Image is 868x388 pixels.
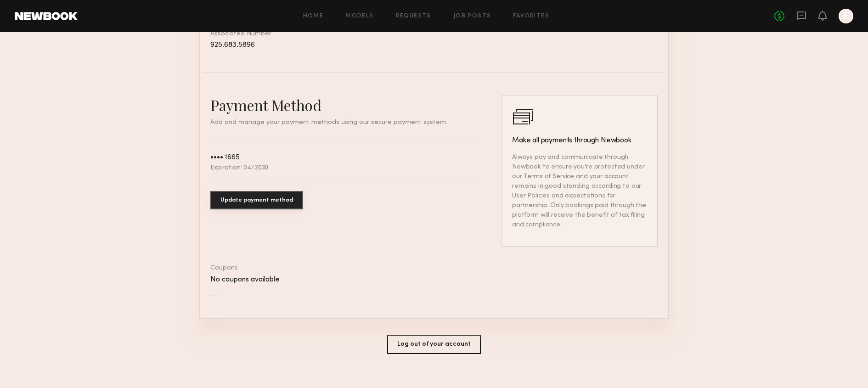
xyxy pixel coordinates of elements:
a: Job Posts [453,13,491,19]
span: 925.683.5896 [210,41,255,49]
div: Coupons [210,265,658,271]
div: •••• 1665 [210,154,240,162]
div: No coupons available [210,276,658,284]
a: Models [345,13,373,19]
a: Requests [396,13,431,19]
div: Expiration: 04/2030 [210,165,268,171]
p: Add and manage your payment methods using our secure payment system. [210,119,474,126]
p: Always pay and communicate through Newbook to ensure you’re protected under our Terms of Service ... [512,152,647,230]
a: E [839,9,853,23]
h2: Payment Method [210,95,474,115]
button: Log out of your account [387,335,481,354]
div: Associated Number [210,29,658,50]
a: Favorites [513,13,549,19]
h3: Make all payments through Newbook [512,135,647,146]
a: Home [303,13,324,19]
button: Update payment method [210,191,303,209]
